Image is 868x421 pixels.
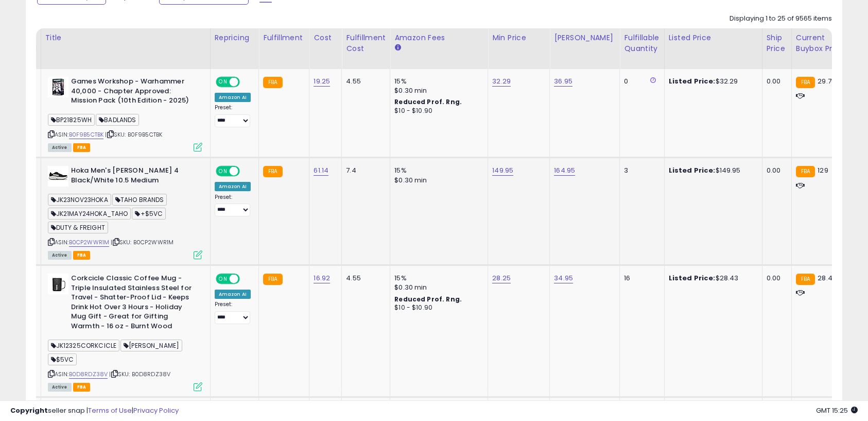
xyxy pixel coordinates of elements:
small: Amazon Fees. [394,43,401,53]
span: OFF [238,275,254,283]
div: Amazon AI [215,182,251,191]
small: FBA [796,77,815,88]
a: Privacy Policy [133,406,179,415]
img: 41vXDjH42+L._SL40_.jpg [48,77,68,97]
span: | SKU: B0D8RDZ38V [109,370,170,378]
span: OFF [238,167,254,176]
div: 0.00 [767,77,784,86]
span: JK21MAY24HOKA_TAHO [48,208,131,220]
div: Repricing [215,32,255,43]
div: Preset: [215,194,251,217]
small: FBA [796,274,815,285]
a: 16.92 [314,273,330,283]
div: Preset: [215,301,251,324]
div: Fulfillment Cost [346,32,386,54]
span: [PERSON_NAME] [120,340,182,351]
div: $10 - $10.90 [394,107,480,115]
div: Listed Price [669,32,758,43]
div: 0.00 [767,166,784,175]
div: 7.4 [346,166,382,175]
span: 29.75 [818,76,836,86]
div: 15% [394,274,480,283]
b: Listed Price: [669,273,716,283]
span: All listings currently available for purchase on Amazon [48,143,72,152]
b: Reduced Prof. Rng. [394,295,462,304]
span: OFF [238,78,254,87]
div: $0.30 min [394,176,480,185]
div: $10 - $10.90 [394,304,480,312]
small: FBA [796,166,815,177]
span: DUTY & FREIGHT [48,222,108,233]
span: 2025-10-13 15:25 GMT [816,406,858,415]
div: 4.55 [346,274,382,283]
small: FBA [263,274,282,285]
span: $5VC [48,353,77,365]
div: Displaying 1 to 25 of 9565 items [730,14,832,24]
span: FBA [73,143,91,152]
a: B0CP2WWR1M [69,238,110,247]
div: Cost [314,32,337,43]
b: Listed Price: [669,165,716,175]
span: BADLANDS [96,114,139,126]
div: Current Buybox Price [796,32,849,54]
div: 0 [624,77,656,86]
div: Amazon AI [215,290,251,299]
div: Title [45,32,206,43]
span: JK12325CORKCICLE [48,340,120,351]
div: $0.30 min [394,283,480,292]
span: ON [217,167,230,176]
div: Amazon Fees [394,32,483,43]
img: 31mE-9jPCOL._SL40_.jpg [48,274,68,294]
a: 36.95 [554,76,572,87]
span: FBA [73,383,91,392]
span: BP21825WH [48,114,95,126]
div: ASIN: [48,77,202,150]
a: B0D8RDZ38V [69,370,108,379]
div: Preset: [215,104,251,127]
div: Min Price [492,32,545,43]
div: 4.55 [346,77,382,86]
b: Listed Price: [669,76,716,86]
span: FBA [73,251,91,260]
div: $149.95 [669,166,754,175]
strong: Copyright [10,406,48,415]
span: TAHO BRANDS [112,194,167,206]
span: 28.43 [818,273,837,283]
a: 32.29 [492,76,511,87]
span: | SKU: B0CP2WWR1M [111,238,173,246]
div: Ship Price [767,32,787,54]
div: 15% [394,166,480,175]
a: Terms of Use [88,406,132,415]
small: FBA [263,77,282,88]
a: 164.95 [554,165,575,176]
div: $0.30 min [394,86,480,95]
div: FBA Total Qty [17,32,37,65]
span: 129 [818,165,828,175]
div: ASIN: [48,166,202,258]
div: seller snap | | [10,406,179,416]
div: 3 [624,166,656,175]
span: ON [217,78,230,87]
div: 15% [394,77,480,86]
span: +$5VC [132,208,166,220]
div: Amazon AI [215,93,251,102]
div: 16 [624,274,656,283]
div: 0.00 [767,274,784,283]
div: Fulfillment [263,32,305,43]
div: ASIN: [48,274,202,390]
span: ON [217,275,230,283]
a: 34.95 [554,273,573,283]
span: | SKU: B0F9B5CTBK [105,130,162,139]
span: All listings currently available for purchase on Amazon [48,251,72,260]
b: Hoka Men's [PERSON_NAME] 4 Black/White 10.5 Medium [71,166,196,188]
span: JK23NOV23HOKA [48,194,111,206]
a: 149.95 [492,165,513,176]
a: B0F9B5CTBK [69,130,104,139]
div: Fulfillable Quantity [624,32,659,54]
div: $28.43 [669,274,754,283]
img: 31NvtPJ0IkL._SL40_.jpg [48,166,68,187]
span: All listings currently available for purchase on Amazon [48,383,72,392]
small: FBA [263,166,282,177]
b: Reduced Prof. Rng. [394,97,462,106]
b: Games Workshop - Warhammer 40,000 - Chapter Approved: Mission Pack (10th Edition - 2025) [71,77,196,108]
